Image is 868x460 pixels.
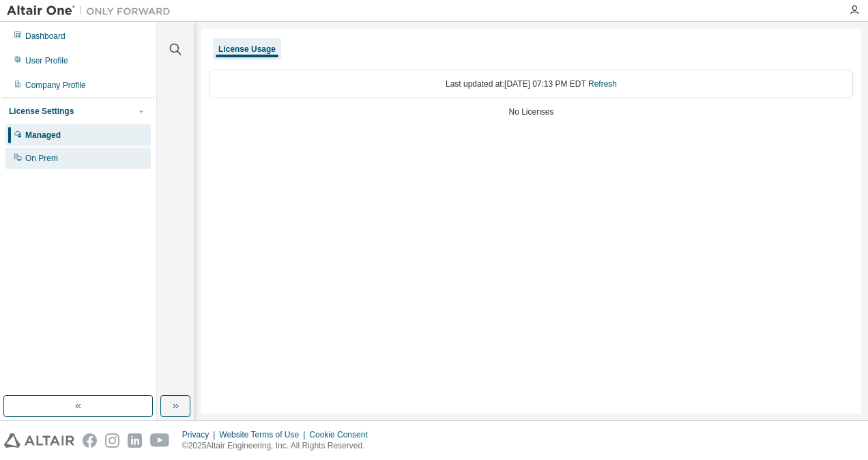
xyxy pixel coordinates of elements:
img: instagram.svg [105,433,119,448]
img: linkedin.svg [128,433,142,448]
div: User Profile [25,55,68,66]
div: On Prem [25,153,58,164]
div: License Usage [218,44,276,55]
div: Last updated at: [DATE] 07:13 PM EDT [209,70,853,98]
div: Company Profile [25,80,86,91]
img: altair_logo.svg [4,433,74,448]
div: Managed [25,130,61,141]
div: Dashboard [25,31,66,42]
div: License Settings [9,106,74,117]
img: youtube.svg [150,433,170,448]
div: Cookie Consent [309,429,375,440]
div: Privacy [182,429,219,440]
img: Altair One [7,4,177,18]
div: No Licenses [209,106,853,117]
div: Website Terms of Use [219,429,309,440]
p: © 2025 Altair Engineering, Inc. All Rights Reserved. [182,440,376,452]
img: facebook.svg [83,433,97,448]
a: Refresh [588,79,617,89]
